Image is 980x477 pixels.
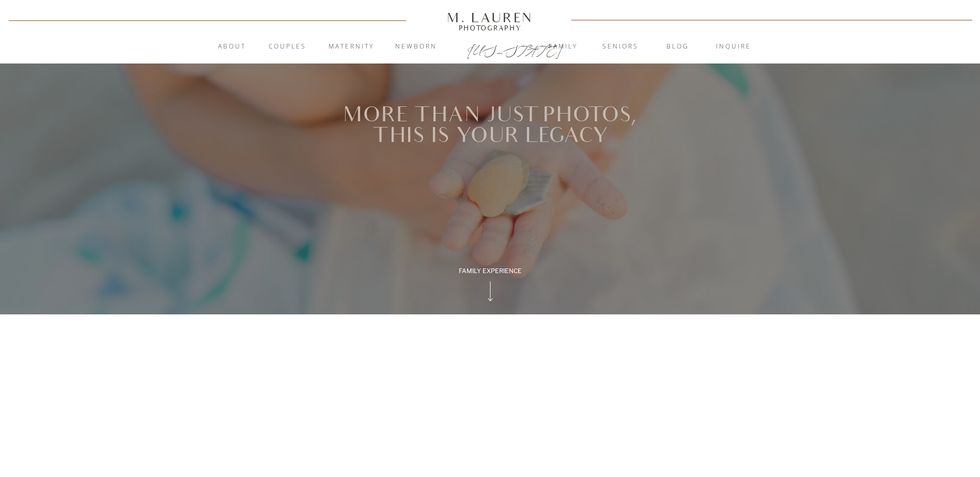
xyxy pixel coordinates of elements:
[416,12,564,23] a: M. Lauren
[339,105,642,149] h1: More than just photos, this is your legacy
[323,42,379,52] a: Maternity
[467,42,514,55] a: [US_STATE]
[706,42,761,52] a: inquire
[388,42,444,52] a: Newborn
[443,25,538,30] a: Photography
[593,42,648,52] a: Seniors
[535,42,591,52] a: Family
[455,266,525,276] div: Family Experience
[650,42,706,52] a: blog
[212,42,252,52] a: About
[260,42,316,52] a: Couples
